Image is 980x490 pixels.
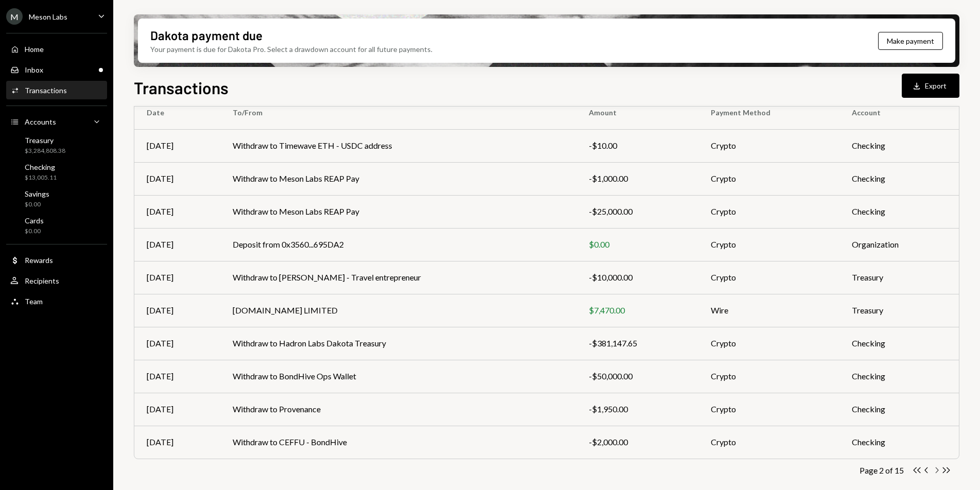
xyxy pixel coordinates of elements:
[147,304,208,317] div: [DATE]
[220,195,576,228] td: Withdraw to Meson Labs REAP Pay
[6,292,107,310] a: Team
[6,60,107,79] a: Inbox
[839,360,959,393] td: Checking
[589,403,686,415] div: -$1,950.00
[589,304,686,317] div: $7,470.00
[6,251,107,269] a: Rewards
[902,74,959,98] button: Export
[25,86,67,95] div: Transactions
[839,96,959,129] th: Account
[147,370,208,382] div: [DATE]
[839,228,959,261] td: Organization
[589,436,686,448] div: -$2,000.00
[6,133,107,157] a: Treasury$3,284,808.38
[25,117,56,126] div: Accounts
[25,216,44,225] div: Cards
[839,294,959,327] td: Treasury
[220,261,576,294] td: Withdraw to [PERSON_NAME] - Travel entrepreneur
[6,271,107,290] a: Recipients
[698,96,839,129] th: Payment Method
[25,189,49,198] div: Savings
[150,27,262,44] div: Dakota payment due
[220,228,576,261] td: Deposit from 0x3560...695DA2
[25,256,53,265] div: Rewards
[25,147,65,155] div: $3,284,808.38
[6,112,107,131] a: Accounts
[147,139,208,152] div: [DATE]
[589,139,686,152] div: -$10.00
[147,238,208,251] div: [DATE]
[6,40,107,58] a: Home
[220,426,576,459] td: Withdraw to CEFFU - BondHive
[698,162,839,195] td: Crypto
[150,44,432,55] div: Your payment is due for Dakota Pro. Select a drawdown account for all future payments.
[698,426,839,459] td: Crypto
[25,65,43,74] div: Inbox
[29,12,67,21] div: Meson Labs
[6,186,107,211] a: Savings$0.00
[147,436,208,448] div: [DATE]
[698,294,839,327] td: Wire
[698,195,839,228] td: Crypto
[589,205,686,218] div: -$25,000.00
[25,136,65,145] div: Treasury
[839,129,959,162] td: Checking
[220,294,576,327] td: [DOMAIN_NAME] LIMITED
[147,205,208,218] div: [DATE]
[698,261,839,294] td: Crypto
[6,8,23,25] div: M
[134,77,229,98] h1: Transactions
[839,426,959,459] td: Checking
[25,297,43,306] div: Team
[25,200,49,209] div: $0.00
[839,261,959,294] td: Treasury
[698,360,839,393] td: Crypto
[147,172,208,185] div: [DATE]
[589,238,686,251] div: $0.00
[698,228,839,261] td: Crypto
[25,163,57,171] div: Checking
[839,327,959,360] td: Checking
[589,370,686,382] div: -$50,000.00
[220,162,576,195] td: Withdraw to Meson Labs REAP Pay
[6,213,107,238] a: Cards$0.00
[25,45,44,54] div: Home
[6,160,107,184] a: Checking$13,005.11
[220,327,576,360] td: Withdraw to Hadron Labs Dakota Treasury
[589,271,686,284] div: -$10,000.00
[839,162,959,195] td: Checking
[25,227,44,236] div: $0.00
[839,195,959,228] td: Checking
[698,327,839,360] td: Crypto
[147,337,208,349] div: [DATE]
[589,172,686,185] div: -$1,000.00
[878,32,943,50] button: Make payment
[589,337,686,349] div: -$381,147.65
[220,393,576,426] td: Withdraw to Provenance
[6,81,107,99] a: Transactions
[698,129,839,162] td: Crypto
[839,393,959,426] td: Checking
[576,96,698,129] th: Amount
[220,360,576,393] td: Withdraw to BondHive Ops Wallet
[25,276,59,285] div: Recipients
[220,96,576,129] th: To/From
[147,403,208,415] div: [DATE]
[25,173,57,182] div: $13,005.11
[698,393,839,426] td: Crypto
[147,271,208,284] div: [DATE]
[134,96,220,129] th: Date
[860,465,904,475] div: Page 2 of 15
[220,129,576,162] td: Withdraw to Timewave ETH - USDC address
